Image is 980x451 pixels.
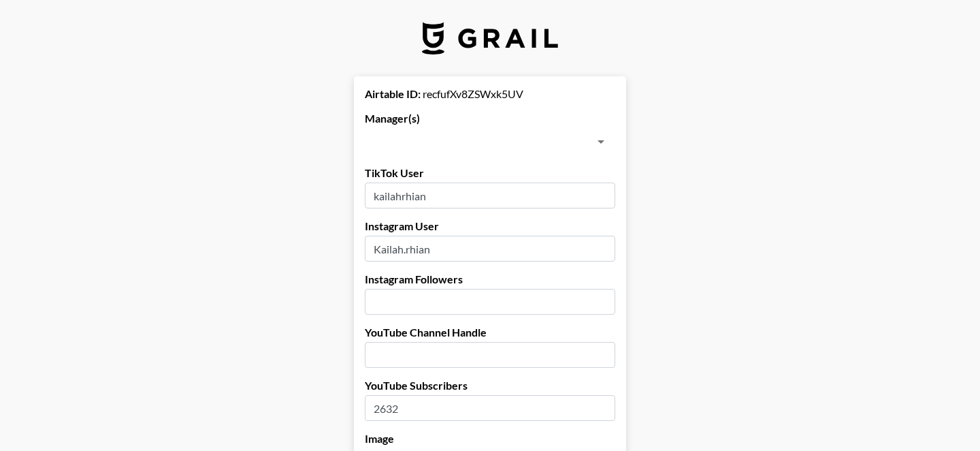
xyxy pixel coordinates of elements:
[365,326,615,339] label: YouTube Channel Handle
[365,87,615,101] div: recfufXv8ZSWxk5UV
[365,273,615,286] label: Instagram Followers
[365,219,615,233] label: Instagram User
[422,22,558,55] img: Grail Talent Logo
[365,432,615,446] label: Image
[365,379,615,392] label: YouTube Subscribers
[365,87,421,100] strong: Airtable ID:
[365,112,615,125] label: Manager(s)
[365,166,615,180] label: TikTok User
[591,132,610,151] button: Open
